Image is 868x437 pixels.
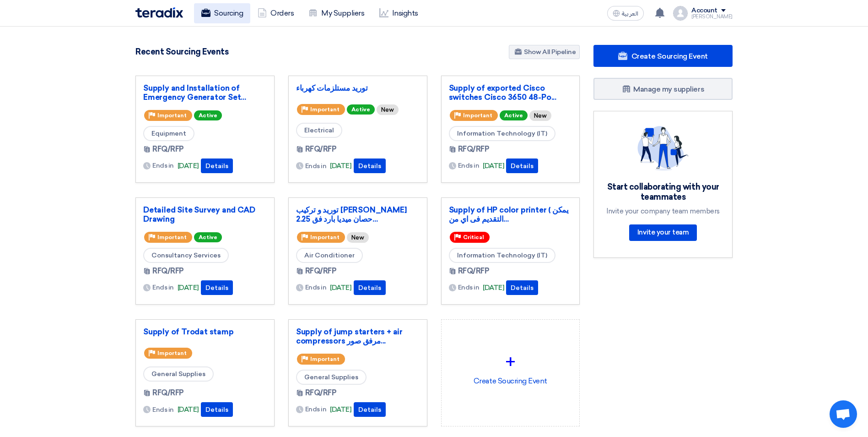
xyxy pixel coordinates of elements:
[143,205,267,224] a: Detailed Site Survey and CAD Drawing
[305,144,337,155] span: RFQ/RFP
[483,283,504,293] span: [DATE]
[157,350,187,356] span: Important
[605,182,721,202] div: Start collaborating with your teammates
[449,83,572,102] a: Supply of exported Cisco switches Cisco 3650 48-Po...
[152,144,184,155] span: RFQ/RFP
[354,280,386,295] button: Details
[449,327,572,408] div: Create Soucring Event
[143,126,194,141] span: Equipment
[152,405,174,415] span: Ends in
[152,161,174,170] span: Ends in
[157,234,187,240] span: Important
[330,404,351,415] span: [DATE]
[347,104,375,115] span: Active
[458,161,480,170] span: Ends in
[458,144,490,155] span: RFQ/RFP
[673,6,688,21] img: profile_test.png
[500,110,528,120] span: Active
[691,14,733,19] div: [PERSON_NAME]
[622,11,638,17] span: العربية
[310,106,340,113] span: Important
[305,404,327,414] span: Ends in
[301,3,372,23] a: My Suppliers
[157,112,187,119] span: Important
[143,327,267,336] a: Supply of Trodat stamp
[463,234,484,240] span: Critical
[691,7,717,15] div: Account
[152,266,184,277] span: RFQ/RFP
[637,126,689,171] img: invite_your_team.svg
[296,205,420,224] a: توريد و تركيب [PERSON_NAME] 2.25 حصان ميديا بارد فق...
[178,404,199,415] span: [DATE]
[449,126,555,141] span: Information Technology (IT)
[310,234,340,240] span: Important
[347,232,369,243] div: New
[377,104,399,115] div: New
[607,6,644,21] button: العربية
[305,161,327,171] span: Ends in
[296,327,420,345] a: Supply of jump starters + air compressors مرفق صور...
[372,3,426,23] a: Insights
[354,158,386,173] button: Details
[194,232,222,242] span: Active
[458,266,490,277] span: RFQ/RFP
[449,348,572,376] div: +
[483,161,504,171] span: [DATE]
[310,356,340,362] span: Important
[605,207,721,215] div: Invite your company team members
[201,158,233,173] button: Details
[449,205,572,224] a: Supply of HP color printer ( يمكن التقديم فى اي من...
[631,52,708,60] span: Create Sourcing Event
[135,47,228,57] h4: Recent Sourcing Events
[296,123,342,138] span: Electrical
[330,161,351,171] span: [DATE]
[330,283,351,293] span: [DATE]
[305,283,327,292] span: Ends in
[143,366,214,382] span: General Supplies
[506,158,538,173] button: Details
[296,83,420,93] a: توريد مستلزمات كهرباء
[593,78,733,100] a: Manage my suppliers
[194,3,250,23] a: Sourcing
[178,283,199,293] span: [DATE]
[305,266,337,277] span: RFQ/RFP
[201,280,233,295] button: Details
[506,280,538,295] button: Details
[201,402,233,417] button: Details
[152,388,184,399] span: RFQ/RFP
[296,370,367,385] span: General Supplies
[305,388,337,399] span: RFQ/RFP
[143,83,267,102] a: Supply and Installation of Emergency Generator Set...
[458,283,480,292] span: Ends in
[463,112,492,119] span: Important
[178,161,199,171] span: [DATE]
[629,224,697,241] a: Invite your team
[143,248,229,263] span: Consultancy Services
[135,7,183,18] img: Teradix logo
[250,3,301,23] a: Orders
[194,110,222,120] span: Active
[449,248,555,263] span: Information Technology (IT)
[529,110,551,121] div: New
[830,400,857,428] div: Open chat
[509,45,580,59] a: Show All Pipeline
[296,248,363,263] span: Air Conditioner
[152,283,174,292] span: Ends in
[354,402,386,417] button: Details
